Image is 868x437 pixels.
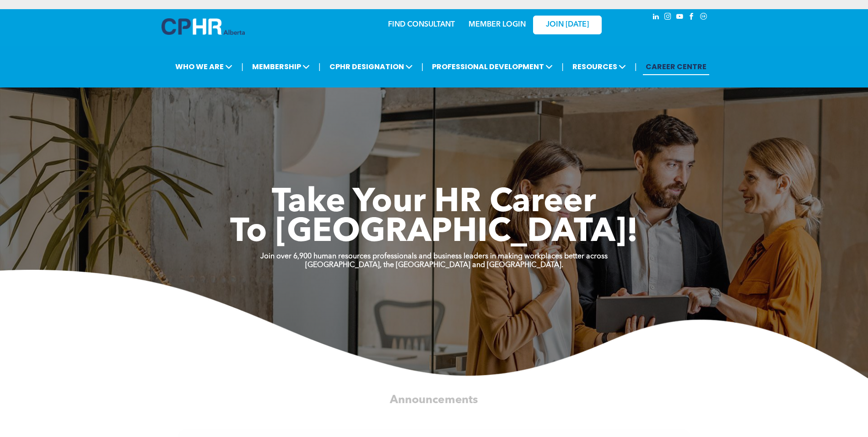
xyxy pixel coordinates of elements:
strong: Join over 6,900 human resources professionals and business leaders in making workplaces better ac... [260,253,608,260]
a: facebook [687,11,697,24]
a: linkedin [651,11,661,24]
span: RESOURCES [570,58,629,75]
span: Announcements [390,394,478,406]
li: | [635,57,637,76]
li: | [421,57,424,76]
span: WHO WE ARE [173,58,235,75]
a: Social network [699,11,709,24]
span: Take Your HR Career [272,186,596,219]
a: FIND CONSULTANT [388,21,455,28]
li: | [561,57,564,76]
a: CAREER CENTRE [643,58,709,75]
img: A blue and white logo for cp alberta [162,18,245,35]
a: MEMBER LOGIN [469,21,526,28]
span: PROFESSIONAL DEVELOPMENT [429,58,555,75]
span: MEMBERSHIP [249,58,313,75]
span: To [GEOGRAPHIC_DATA]! [230,216,638,249]
strong: [GEOGRAPHIC_DATA], the [GEOGRAPHIC_DATA] and [GEOGRAPHIC_DATA]. [305,262,563,269]
span: CPHR DESIGNATION [327,58,415,75]
li: | [318,57,321,76]
li: | [241,57,243,76]
a: youtube [675,11,685,24]
a: instagram [663,11,673,24]
span: JOIN [DATE] [546,21,589,29]
a: JOIN [DATE] [533,16,602,34]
